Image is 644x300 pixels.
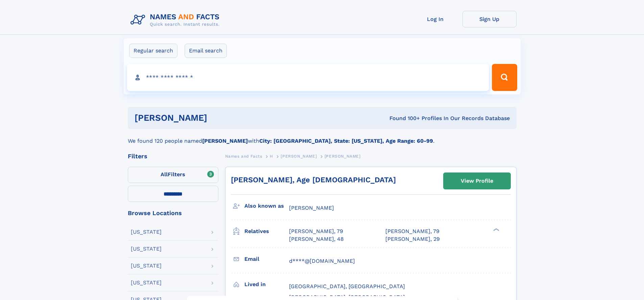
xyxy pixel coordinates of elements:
div: [US_STATE] [131,280,162,285]
h3: Also known as [244,200,289,212]
div: Filters [128,153,218,159]
h3: Lived in [244,279,289,290]
img: Logo Names and Facts [128,11,225,29]
a: [PERSON_NAME], 79 [289,228,343,235]
div: View Profile [461,173,493,189]
div: [US_STATE] [131,229,162,235]
h1: [PERSON_NAME] [135,114,299,122]
div: [US_STATE] [131,263,162,269]
a: [PERSON_NAME] [281,152,317,160]
a: View Profile [444,173,510,189]
span: All [161,171,168,178]
label: Regular search [129,44,177,58]
a: [PERSON_NAME], Age [DEMOGRAPHIC_DATA] [231,176,396,184]
span: [PERSON_NAME] [325,154,361,159]
label: Email search [185,44,227,58]
a: Names and Facts [225,152,262,160]
a: Log In [408,11,462,27]
b: City: [GEOGRAPHIC_DATA], State: [US_STATE], Age Range: 60-99 [259,138,433,144]
span: H [270,154,273,159]
span: [PERSON_NAME] [289,205,334,211]
span: [GEOGRAPHIC_DATA], [GEOGRAPHIC_DATA] [289,283,405,290]
div: ❯ [492,228,500,232]
button: Search Button [492,64,517,91]
h3: Relatives [244,226,289,237]
div: We found 120 people named with . [128,129,517,145]
label: Filters [128,167,218,183]
input: search input [127,64,489,91]
a: [PERSON_NAME], 48 [289,235,344,243]
div: Browse Locations [128,210,218,216]
a: H [270,152,273,160]
a: [PERSON_NAME], 79 [385,228,439,235]
span: [PERSON_NAME] [281,154,317,159]
a: Sign Up [462,11,517,27]
div: [US_STATE] [131,246,162,252]
h3: Email [244,253,289,265]
div: Found 100+ Profiles In Our Records Database [298,115,510,122]
a: [PERSON_NAME], 29 [385,235,440,243]
b: [PERSON_NAME] [202,138,248,144]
